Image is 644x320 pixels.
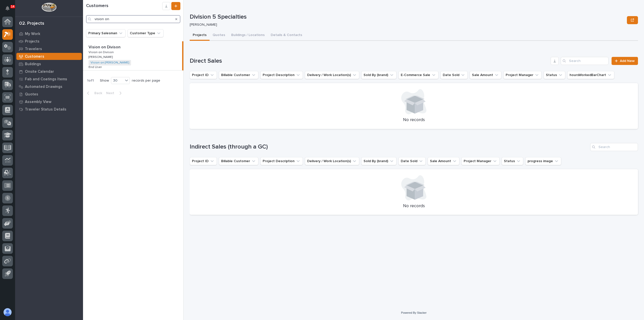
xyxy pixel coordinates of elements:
[15,83,83,90] a: Automated Drawings
[25,92,38,97] p: Quotes
[612,57,638,65] a: Add New
[15,60,83,68] a: Buildings
[42,3,56,12] img: Workspace Logo
[210,30,228,41] button: Quotes
[86,3,162,9] h1: Customers
[25,54,44,59] p: Customers
[15,68,83,75] a: Onsite Calendar
[89,50,115,54] p: Vision on Divison
[25,85,62,89] p: Automated Drawings
[196,117,632,123] p: No records
[128,29,164,37] button: Customer Type
[361,157,396,165] button: Sold By (brand)
[190,23,623,27] p: [PERSON_NAME]
[83,75,98,87] p: 1 of 1
[620,59,635,63] span: Add New
[190,57,549,65] h1: Direct Sales
[19,21,44,26] div: 02. Projects
[25,47,42,51] p: Travelers
[15,75,83,83] a: Fab and Coatings Items
[2,307,13,317] button: users-avatar
[361,71,396,79] button: Sold By (brand)
[428,157,459,165] button: Sale Amount
[89,64,103,69] p: End User
[502,157,523,165] button: Status
[305,71,359,79] button: Delivery / Work Location(s)
[89,44,122,50] p: Vision on Divison
[401,311,426,314] a: Powered By Stacker
[503,71,542,79] button: Project Manager
[590,143,638,151] input: Search
[86,15,180,23] input: Search
[260,157,303,165] button: Project Description
[228,30,268,41] button: Buildings / Locations
[544,71,565,79] button: Status
[219,157,258,165] button: Billable Customer
[305,157,359,165] button: Delivery / Work Location(s)
[219,71,258,79] button: Billable Customer
[25,107,66,112] p: Traveler Status Details
[440,71,468,79] button: Date Sold
[268,30,305,41] button: Details & Contacts
[91,61,129,64] a: Vision on [PERSON_NAME]
[190,157,217,165] button: Project ID
[15,45,83,53] a: Travelers
[132,79,160,83] p: records per page
[86,29,126,37] button: Primary Salesman
[11,5,14,8] p: 14
[89,54,114,59] p: [PERSON_NAME]
[104,91,126,95] button: Next
[567,71,614,79] button: hoursWorkedBarChart
[461,157,500,165] button: Project Manager
[25,32,40,36] p: My Work
[398,71,438,79] button: E-Commerce Sale
[190,30,210,41] button: Projects
[190,71,217,79] button: Project ID
[111,78,123,83] div: 30
[196,203,632,209] p: No records
[83,91,104,95] button: Back
[25,39,39,44] p: Projects
[190,13,625,21] p: Division 5 Specialties
[15,30,83,38] a: My Work
[15,38,83,45] a: Projects
[100,79,109,83] p: Show
[83,41,183,70] a: Vision on DivisonVision on Divison Vision on DivisonVision on Divison [PERSON_NAME][PERSON_NAME] ...
[15,98,83,105] a: Assembly View
[260,71,303,79] button: Project Description
[15,90,83,98] a: Quotes
[15,105,83,113] a: Traveler Status Details
[190,143,588,151] h1: Indirect Sales (through a GC)
[525,157,561,165] button: progress image
[106,91,117,95] span: Next
[6,6,13,14] div: Notifications14
[470,71,501,79] button: Sale Amount
[25,62,41,66] p: Buildings
[15,53,83,60] a: Customers
[2,3,13,14] button: Notifications
[25,69,54,74] p: Onsite Calendar
[398,157,426,165] button: Date Sold
[91,91,102,95] span: Back
[25,77,67,82] p: Fab and Coatings Items
[25,100,51,104] p: Assembly View
[561,57,609,65] input: Search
